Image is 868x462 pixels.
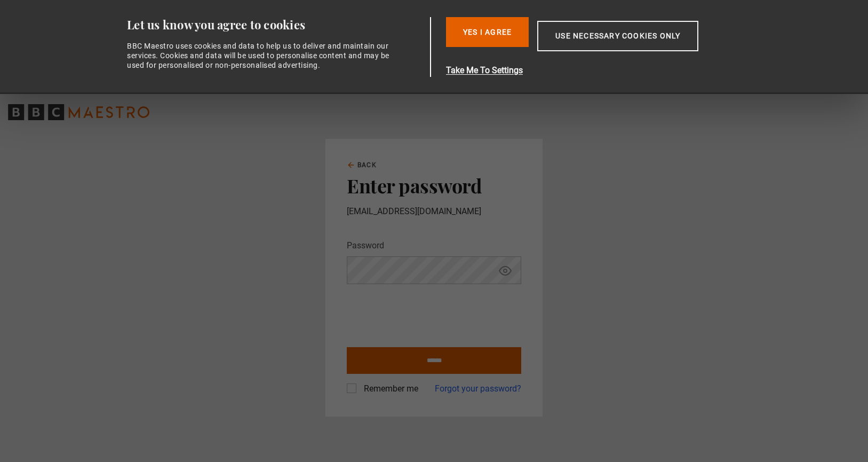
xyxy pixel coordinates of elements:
button: Take Me To Settings [446,64,749,77]
button: Yes I Agree [446,17,529,47]
label: Password [347,239,384,252]
button: Show password [496,261,514,280]
h2: Enter password [347,174,521,197]
a: Forgot your password? [435,382,521,395]
div: Let us know you agree to cookies [127,17,426,33]
svg: BBC Maestro [8,104,149,120]
div: BBC Maestro uses cookies and data to help us to deliver and maintain our services. Cookies and da... [127,41,396,71]
p: [EMAIL_ADDRESS][DOMAIN_NAME] [347,205,521,218]
span: Back [357,160,377,170]
a: Back [347,160,377,170]
button: Use necessary cookies only [537,21,698,51]
label: Remember me [360,382,418,395]
iframe: reCAPTCHA [347,293,509,334]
